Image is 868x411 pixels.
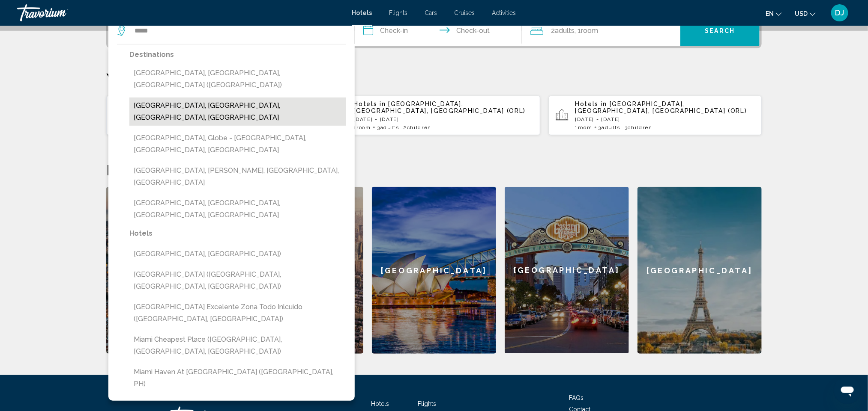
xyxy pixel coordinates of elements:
button: Hotels in [GEOGRAPHIC_DATA], [GEOGRAPHIC_DATA], [GEOGRAPHIC_DATA] (ATL)[DATE] - [DATE]1Room2Adults [106,95,319,136]
span: Children [407,124,431,130]
h2: Featured Destinations [106,161,762,178]
a: Hotels [371,400,389,407]
a: Cruises [455,9,475,16]
button: [GEOGRAPHIC_DATA], [GEOGRAPHIC_DATA]) [129,246,346,262]
span: Children [628,124,652,130]
a: [GEOGRAPHIC_DATA] [505,187,629,354]
p: Your Recent Searches [106,70,762,87]
span: Room [581,27,598,35]
button: [GEOGRAPHIC_DATA], [PERSON_NAME], [GEOGRAPHIC_DATA], [GEOGRAPHIC_DATA] [129,163,346,191]
span: Hotels in [354,101,386,107]
button: User Menu [829,4,851,22]
a: [GEOGRAPHIC_DATA] [638,187,762,354]
p: Destinations [129,49,346,61]
button: [GEOGRAPHIC_DATA] Excelente Zona Todo Inlcuido ([GEOGRAPHIC_DATA], [GEOGRAPHIC_DATA]) [129,299,346,327]
div: Search widget [108,15,760,46]
button: Check in and out dates [355,15,522,46]
p: Hotels [129,228,346,240]
span: 2 [551,25,575,37]
span: DJ [835,9,844,17]
span: 3 [599,124,621,130]
p: [DATE] - [DATE] [575,116,755,122]
span: 1 [354,124,371,130]
a: Cars [425,9,437,16]
span: , 2 [399,124,432,130]
a: FAQs [569,394,584,401]
span: [GEOGRAPHIC_DATA], [GEOGRAPHIC_DATA], [GEOGRAPHIC_DATA] (ORL) [575,101,747,114]
span: Adults [555,27,575,35]
button: Travelers: 2 adults, 0 children [522,15,680,46]
button: Hotels in [GEOGRAPHIC_DATA], [GEOGRAPHIC_DATA], [GEOGRAPHIC_DATA] (ORL)[DATE] - [DATE]1Room3Adult... [549,95,762,136]
span: 3 [377,124,399,130]
button: [GEOGRAPHIC_DATA], [GEOGRAPHIC_DATA], [GEOGRAPHIC_DATA] ([GEOGRAPHIC_DATA]) [129,65,346,93]
button: Search [680,15,760,46]
span: USD [795,10,808,17]
span: Adults [380,124,399,130]
span: , 3 [621,124,653,130]
button: Hotels in [GEOGRAPHIC_DATA], [GEOGRAPHIC_DATA], [GEOGRAPHIC_DATA] (ORL)[DATE] - [DATE]1Room3Adult... [328,95,541,136]
a: Flights [418,400,437,407]
button: Miami Cheapest Place ([GEOGRAPHIC_DATA], [GEOGRAPHIC_DATA], [GEOGRAPHIC_DATA]) [129,331,346,360]
span: Search [705,28,735,35]
span: 1 [575,124,592,130]
a: [GEOGRAPHIC_DATA] [106,187,230,354]
button: [GEOGRAPHIC_DATA], Globe - [GEOGRAPHIC_DATA], [GEOGRAPHIC_DATA], [GEOGRAPHIC_DATA] [129,130,346,158]
button: [GEOGRAPHIC_DATA], [GEOGRAPHIC_DATA], [GEOGRAPHIC_DATA], [GEOGRAPHIC_DATA] [129,195,346,223]
span: Room [578,124,593,130]
a: [GEOGRAPHIC_DATA] [372,187,496,354]
button: [GEOGRAPHIC_DATA], [GEOGRAPHIC_DATA], [GEOGRAPHIC_DATA], [GEOGRAPHIC_DATA] [129,98,346,126]
span: [GEOGRAPHIC_DATA], [GEOGRAPHIC_DATA], [GEOGRAPHIC_DATA] (ORL) [354,101,526,114]
button: Miami Haven at [GEOGRAPHIC_DATA] ([GEOGRAPHIC_DATA], PH) [129,364,346,392]
p: [DATE] - [DATE] [354,116,534,122]
a: Flights [389,9,408,16]
span: Adults [602,124,620,130]
span: , 1 [575,25,598,37]
a: Hotels [352,9,372,16]
a: Activities [492,9,516,16]
iframe: Button to launch messaging window [834,377,861,404]
a: Travorium [17,4,344,21]
span: Room [356,124,371,130]
span: Hotels in [575,101,607,107]
button: Change currency [795,7,816,20]
span: en [766,10,774,17]
button: Change language [766,7,782,20]
button: [GEOGRAPHIC_DATA] ([GEOGRAPHIC_DATA], [GEOGRAPHIC_DATA], [GEOGRAPHIC_DATA]) [129,266,346,295]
